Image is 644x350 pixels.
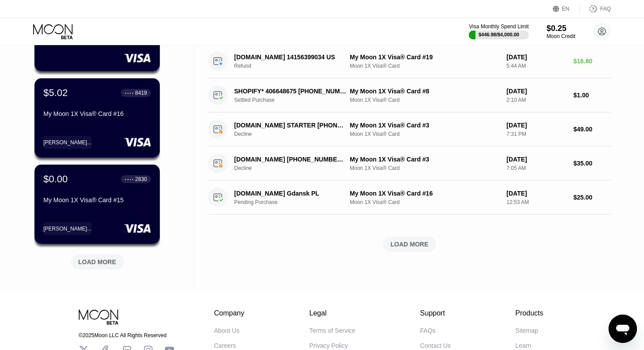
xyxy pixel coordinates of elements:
[469,23,528,39] div: Visa Monthly Spend Limit$446.98/$4,000.00
[562,6,570,12] div: EN
[350,199,499,205] div: Moon 1X Visa® Card
[350,156,499,163] div: My Moon 1X Visa® Card #3
[208,78,611,112] div: SHOPIFY* 406648675 [PHONE_NUMBER] USSettled PurchaseMy Moon 1X Visa® Card #8Moon 1X Visa® Card[DA...
[43,173,68,185] div: $0.00
[214,342,236,349] div: Careers
[515,342,531,349] div: Learn
[515,327,538,334] div: Sitemap
[234,122,347,129] div: [DOMAIN_NAME] STARTER [PHONE_NUMBER] US
[43,196,151,204] div: My Moon 1X Visa® Card #15
[125,178,134,181] div: ● ● ● ●
[506,190,566,197] div: [DATE]
[234,199,355,205] div: Pending Purchase
[234,165,355,171] div: Decline
[350,54,499,61] div: My Moon 1X Visa® Card #19
[234,88,347,95] div: SHOPIFY* 406648675 [PHONE_NUMBER] US
[309,342,348,349] div: Privacy Policy
[35,165,160,244] div: $0.00● ● ● ●2830My Moon 1X Visa® Card #15[PERSON_NAME]...
[208,112,611,146] div: [DOMAIN_NAME] STARTER [PHONE_NUMBER] USDeclineMy Moon 1X Visa® Card #3Moon 1X Visa® Card[DATE]7:3...
[43,139,92,146] div: [PERSON_NAME]...
[469,23,528,30] div: Visa Monthly Spend Limit
[350,165,499,171] div: Moon 1X Visa® Card
[420,327,436,334] div: FAQs
[234,54,347,61] div: [DOMAIN_NAME] 14156399034 US
[309,327,355,334] div: Terms of Service
[506,156,566,163] div: [DATE]
[600,6,611,12] div: FAQ
[478,32,519,37] div: $446.98 / $4,000.00
[234,190,347,197] div: [DOMAIN_NAME] Gdansk PL
[43,110,151,117] div: My Moon 1X Visa® Card #16
[350,97,499,103] div: Moon 1X Visa® Card
[350,131,499,137] div: Moon 1X Visa® Card
[135,176,147,182] div: 2830
[506,122,566,129] div: [DATE]
[43,222,92,235] div: [PERSON_NAME]...
[234,156,347,163] div: [DOMAIN_NAME] [PHONE_NUMBER] US
[350,190,499,197] div: My Moon 1X Visa® Card #16
[43,226,92,232] div: [PERSON_NAME]...
[350,63,499,69] div: Moon 1X Visa® Card
[506,199,566,205] div: 12:53 AM
[309,309,355,317] div: Legal
[43,87,68,99] div: $5.02
[506,54,566,61] div: [DATE]
[64,251,131,269] div: LOAD MORE
[208,237,611,252] div: LOAD MORE
[234,63,355,69] div: Refund
[506,97,566,103] div: 2:10 AM
[506,63,566,69] div: 5:44 AM
[580,4,611,13] div: FAQ
[125,92,134,94] div: ● ● ● ●
[208,146,611,181] div: [DOMAIN_NAME] [PHONE_NUMBER] USDeclineMy Moon 1X Visa® Card #3Moon 1X Visa® Card[DATE]7:05 AM$35.00
[390,240,428,248] div: LOAD MORE
[506,165,566,171] div: 7:05 AM
[547,33,575,39] div: Moon Credit
[420,309,451,317] div: Support
[350,88,499,95] div: My Moon 1X Visa® Card #8
[420,342,451,349] div: Contact Us
[35,78,160,158] div: $5.02● ● ● ●8419My Moon 1X Visa® Card #16[PERSON_NAME]...
[234,97,355,103] div: Settled Purchase
[214,309,245,317] div: Company
[547,24,575,39] div: $0.25Moon Credit
[574,126,611,133] div: $49.00
[506,131,566,137] div: 7:31 PM
[350,122,499,129] div: My Moon 1X Visa® Card #3
[609,315,637,343] iframe: Button to launch messaging window
[79,332,174,338] div: © 2025 Moon LLC All Rights Reserved
[574,58,611,65] div: $16.80
[78,258,116,266] div: LOAD MORE
[574,92,611,99] div: $1.00
[506,88,566,95] div: [DATE]
[553,4,580,13] div: EN
[515,309,543,317] div: Products
[135,90,147,96] div: 8419
[214,327,240,334] div: About Us
[208,181,611,215] div: [DOMAIN_NAME] Gdansk PLPending PurchaseMy Moon 1X Visa® Card #16Moon 1X Visa® Card[DATE]12:53 AM$...
[547,24,575,33] div: $0.25
[574,160,611,167] div: $35.00
[574,194,611,201] div: $25.00
[43,136,92,149] div: [PERSON_NAME]...
[234,131,355,137] div: Decline
[208,44,611,78] div: [DOMAIN_NAME] 14156399034 USRefundMy Moon 1X Visa® Card #19Moon 1X Visa® Card[DATE]5:44 AM$16.80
